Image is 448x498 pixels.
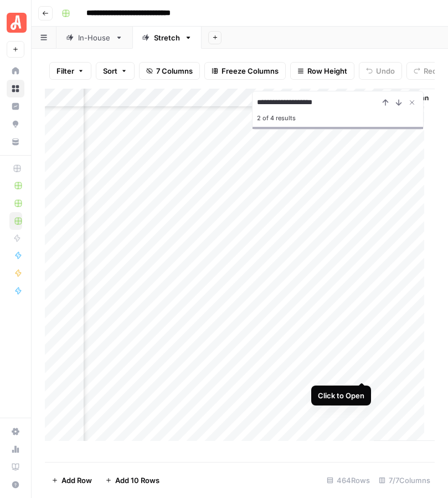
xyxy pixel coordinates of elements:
[154,32,180,43] div: Stretch
[374,471,435,489] div: 7/7 Columns
[376,65,395,76] span: Undo
[156,65,193,76] span: 7 Columns
[322,471,374,489] div: 464 Rows
[7,80,24,97] a: Browse
[7,62,24,80] a: Home
[318,390,364,401] div: Click to Open
[56,27,132,49] a: In-House
[99,471,166,489] button: Add 10 Rows
[49,62,91,80] button: Filter
[7,13,27,33] img: Angi Logo
[7,476,24,494] button: Help + Support
[7,97,24,115] a: Insights
[7,440,24,458] a: Usage
[96,62,135,80] button: Sort
[204,62,286,80] button: Freeze Columns
[257,111,419,125] div: 2 of 4 results
[359,62,402,80] button: Undo
[139,62,200,80] button: 7 Columns
[290,62,354,80] button: Row Height
[307,65,347,76] span: Row Height
[132,27,202,49] a: Stretch
[103,65,117,76] span: Sort
[61,475,92,486] span: Add Row
[7,423,24,440] a: Settings
[405,96,419,109] button: Close Search
[7,9,24,37] button: Workspace: Angi
[424,65,441,76] span: Redo
[7,458,24,476] a: Learning Hub
[379,96,392,109] button: Previous Result
[7,133,24,151] a: Your Data
[45,471,99,489] button: Add Row
[56,65,74,76] span: Filter
[115,475,159,486] span: Add 10 Rows
[78,32,111,43] div: In-House
[7,115,24,133] a: Opportunities
[222,65,279,76] span: Freeze Columns
[392,96,405,109] button: Next Result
